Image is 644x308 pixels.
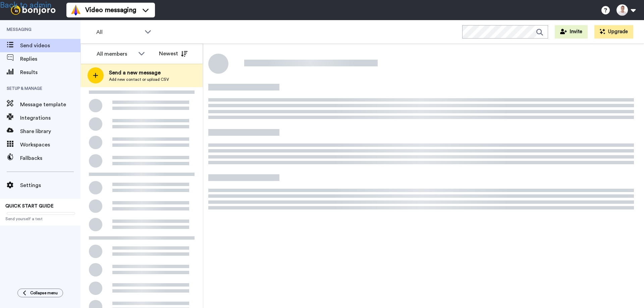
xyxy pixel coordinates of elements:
span: Send yourself a test [5,216,75,222]
button: Newest [154,47,193,60]
span: Replies [20,55,80,63]
button: Collapse menu [17,289,63,297]
span: Settings [20,181,80,189]
span: Results [20,68,80,76]
span: Share library [20,127,80,135]
span: Fallbacks [20,154,80,162]
span: QUICK START GUIDE [5,204,54,208]
span: Message template [20,101,80,109]
img: vm-color.svg [70,5,81,15]
button: Invite [555,25,588,39]
span: Collapse menu [30,290,58,296]
div: All members [97,50,135,58]
span: Video messaging [85,5,136,15]
span: Add new contact or upload CSV [109,77,169,82]
span: Send a new message [109,69,169,77]
span: Integrations [20,114,80,122]
button: Upgrade [594,25,633,39]
span: Workspaces [20,141,80,149]
span: Send videos [20,42,80,50]
span: All [96,28,141,36]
